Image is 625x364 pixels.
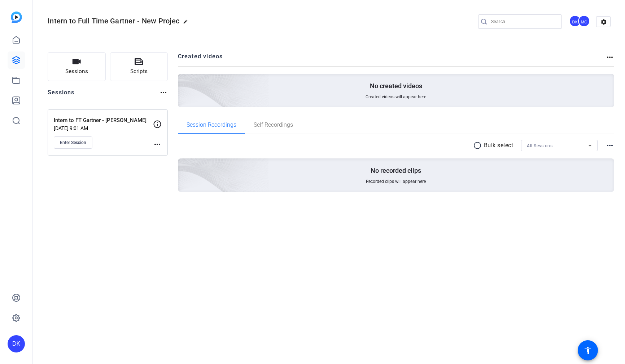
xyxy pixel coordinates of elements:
[606,53,614,62] mat-icon: more_horiz
[370,82,422,90] p: No created videos
[54,125,153,131] p: [DATE] 9:01 AM
[584,346,592,355] mat-icon: accessibility
[48,17,179,25] span: Intern to Full Time Gartner - New Projec
[254,122,293,128] span: Self Recordings
[187,122,236,128] span: Session Recordings
[371,166,421,175] p: No recorded clips
[97,87,269,243] img: embarkstudio-empty-session.png
[473,141,484,150] mat-icon: radio_button_unchecked
[110,52,168,81] button: Scripts
[569,15,581,27] div: DK
[366,179,426,184] span: Recorded clips will appear here
[366,94,426,100] span: Created videos will appear here
[178,52,606,66] h2: Created videos
[596,17,611,27] mat-icon: settings
[11,12,22,23] img: blue-gradient.svg
[153,140,162,149] mat-icon: more_horiz
[48,52,106,81] button: Sessions
[65,67,88,76] span: Sessions
[569,15,582,28] ngx-avatar: David King
[527,143,552,148] span: All Sessions
[54,116,153,125] p: Intern to FT Gartner - [PERSON_NAME]
[484,141,513,150] p: Bulk select
[8,335,25,352] div: DK
[130,67,148,76] span: Scripts
[97,3,269,159] img: Creted videos background
[491,17,556,26] input: Search
[159,88,168,97] mat-icon: more_horiz
[183,19,192,28] mat-icon: edit
[60,140,86,145] span: Enter Session
[578,15,591,28] ngx-avatar: Michael Caso
[48,88,75,102] h2: Sessions
[606,141,614,150] mat-icon: more_horiz
[578,15,590,27] div: MC
[54,136,92,149] button: Enter Session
